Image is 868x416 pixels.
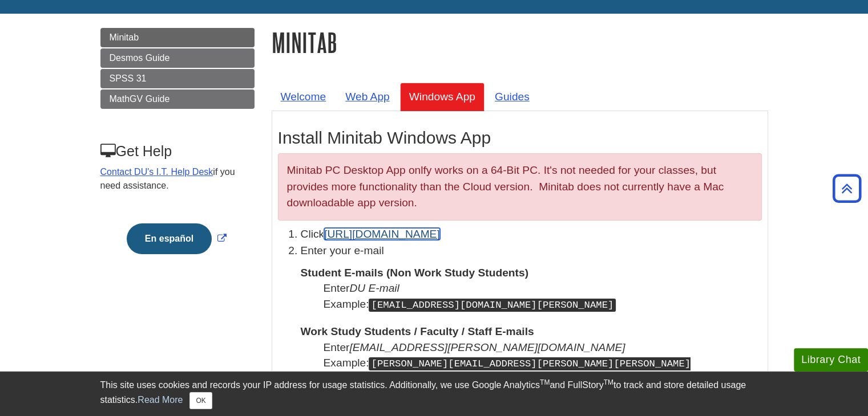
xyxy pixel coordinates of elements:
dt: Student E-mails (Non Work Study Students) [301,265,762,280]
a: Read More [138,395,183,405]
span: Desmos Guide [110,53,170,63]
div: This site uses cookies and records your IP address for usage statistics. Additionally, we use Goo... [100,378,768,409]
a: Minitab [100,28,255,47]
i: [EMAIL_ADDRESS][PERSON_NAME][DOMAIN_NAME] [349,341,625,353]
a: Back to Top [829,181,865,196]
button: En español [127,223,212,254]
li: Click [301,226,762,243]
span: Minitab [110,32,139,42]
kbd: [EMAIL_ADDRESS][DOMAIN_NAME][PERSON_NAME] [369,299,616,312]
sup: TM [604,378,613,386]
kbd: [PERSON_NAME][EMAIL_ADDRESS][PERSON_NAME][PERSON_NAME][DOMAIN_NAME] [324,357,691,387]
dd: Enter Example: [324,280,762,312]
a: [URL][DOMAIN_NAME] [324,228,440,240]
button: Library Chat [794,348,868,372]
a: Guides [486,83,539,111]
sup: TM [540,378,550,386]
a: Welcome [272,83,336,111]
p: Enter your e-mail [301,243,762,259]
dd: Enter Example: [324,340,762,388]
a: MathGV Guide [100,89,255,109]
p: if you need assistance. [100,165,253,193]
dt: Work Study Students / Faculty / Staff E-mails [301,324,762,339]
h3: Get Help [100,143,253,160]
span: MathGV Guide [110,94,170,104]
a: Web App [336,83,399,111]
button: Close [189,392,212,409]
a: Link opens in new window [124,234,229,243]
a: Contact DU's I.T. Help Desk [100,167,213,177]
div: Minitab PC Desktop App onlfy works on a 64-Bit PC. It's not needed for your classes, but provides... [278,153,762,221]
a: Desmos Guide [100,48,255,68]
div: Guide Page Menu [100,28,255,274]
a: SPSS 31 [100,69,255,88]
a: Windows App [400,83,485,111]
h2: Install Minitab Windows App [278,128,762,148]
span: SPSS 31 [110,74,147,83]
i: DU E-mail [349,282,399,294]
h1: Minitab [272,28,768,57]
